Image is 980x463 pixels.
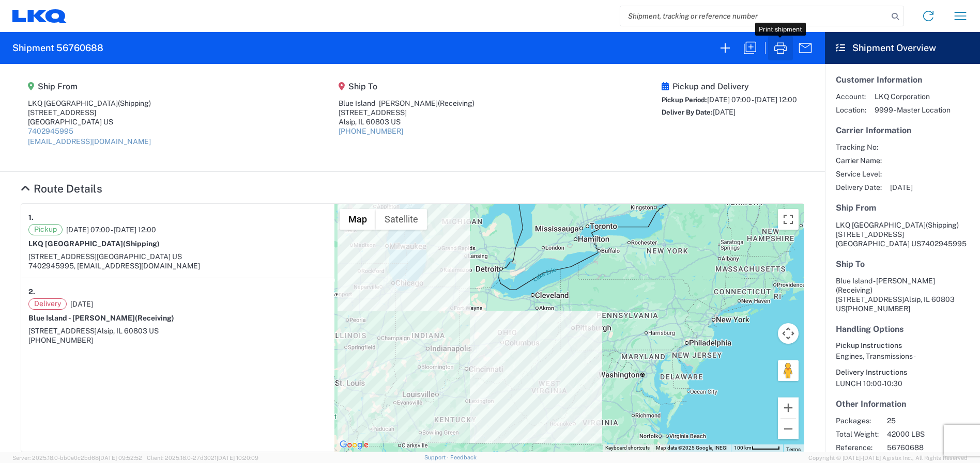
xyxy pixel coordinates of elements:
[836,105,866,115] span: Location:
[450,454,477,460] a: Feedback
[836,416,879,425] span: Packages:
[147,455,258,461] span: Client: 2025.18.0-27d3021
[713,108,736,116] span: [DATE]
[836,92,866,101] span: Account:
[808,453,968,462] span: Copyright © [DATE]-[DATE] Agistix Inc., All Rights Reserved
[887,416,975,425] span: 25
[734,445,752,451] span: 100 km
[99,455,142,461] span: [DATE] 09:52:52
[28,137,151,146] a: [EMAIL_ADDRESS][DOMAIN_NAME]
[28,261,327,270] div: 7402945995, [EMAIL_ADDRESS][DOMAIN_NAME]
[836,169,882,179] span: Service Level:
[656,445,728,451] span: Map data ©2025 Google, INEGI
[875,92,951,101] span: LKQ Corporation
[707,95,797,104] span: [DATE] 07:00 - [DATE] 12:00
[339,108,474,117] div: [STREET_ADDRESS]
[135,314,174,322] span: (Receiving)
[123,240,160,248] span: (Shipping)
[836,277,935,304] span: Blue Island - [PERSON_NAME] [STREET_ADDRESS]
[28,117,151,126] div: [GEOGRAPHIC_DATA] US
[28,252,97,261] span: [STREET_ADDRESS]
[836,142,882,152] span: Tracking No:
[28,108,151,117] div: [STREET_ADDRESS]
[28,298,67,310] span: Delivery
[70,299,93,309] span: [DATE]
[438,99,474,107] span: (Receiving)
[339,127,403,135] a: [PHONE_NUMBER]
[97,252,182,261] span: [GEOGRAPHIC_DATA] US
[778,360,799,381] button: Drag Pegman onto the map to open Street View
[887,443,975,452] span: 56760688
[786,446,801,452] a: Terms
[28,240,160,248] strong: LKQ [GEOGRAPHIC_DATA]
[339,99,474,108] div: Blue Island - [PERSON_NAME]
[21,182,102,195] a: Hide Details
[836,230,904,238] span: [STREET_ADDRESS]
[376,209,427,230] button: Show satellite imagery
[28,336,327,345] div: [PHONE_NUMBER]
[97,327,159,335] span: Alsip, IL 60803 US
[836,183,882,192] span: Delivery Date:
[778,419,799,439] button: Zoom out
[605,444,650,452] button: Keyboard shortcuts
[836,379,969,388] div: LUNCH 10:00-10:30
[836,221,926,229] span: LKQ [GEOGRAPHIC_DATA]
[778,209,799,230] button: Toggle fullscreen view
[337,438,371,452] img: Google
[66,225,156,234] span: [DATE] 07:00 - [DATE] 12:00
[836,259,969,269] h5: Ship To
[28,314,174,322] strong: Blue Island - [PERSON_NAME]
[662,108,713,116] span: Deliver By Date:
[836,220,969,248] address: [GEOGRAPHIC_DATA] US
[836,352,969,361] div: Engines, Transmissions -
[778,397,799,418] button: Zoom in
[28,327,97,335] span: [STREET_ADDRESS]
[836,156,882,165] span: Carrier Name:
[875,105,951,115] span: 9999 - Master Location
[339,82,474,91] h5: Ship To
[887,429,975,439] span: 42000 LBS
[662,82,797,91] h5: Pickup and Delivery
[28,285,35,298] strong: 2.
[836,276,969,313] address: Alsip, IL 60803 US
[846,305,910,313] span: [PHONE_NUMBER]
[424,454,450,460] a: Support
[921,240,967,248] span: 7402945995
[28,224,63,235] span: Pickup
[12,455,142,461] span: Server: 2025.18.0-bb0e0c2bd68
[836,443,879,452] span: Reference:
[662,96,707,104] span: Pickup Period:
[836,125,969,135] h5: Carrier Information
[836,286,872,294] span: (Receiving)
[28,127,73,135] a: 7402945995
[890,183,913,192] span: [DATE]
[340,209,376,230] button: Show street map
[825,32,980,64] header: Shipment Overview
[836,324,969,334] h5: Handling Options
[217,455,258,461] span: [DATE] 10:20:09
[778,323,799,344] button: Map camera controls
[926,221,959,229] span: (Shipping)
[836,429,879,439] span: Total Weight:
[337,438,371,452] a: Open this area in Google Maps (opens a new window)
[836,203,969,213] h5: Ship From
[339,117,474,126] div: Alsip, IL 60803 US
[836,368,969,377] h6: Delivery Instructions
[836,399,969,409] h5: Other Information
[28,82,151,91] h5: Ship From
[28,211,34,224] strong: 1.
[118,99,151,107] span: (Shipping)
[620,6,888,26] input: Shipment, tracking or reference number
[731,444,783,452] button: Map Scale: 100 km per 51 pixels
[28,99,151,108] div: LKQ [GEOGRAPHIC_DATA]
[12,42,103,54] h2: Shipment 56760688
[836,75,969,85] h5: Customer Information
[836,341,969,350] h6: Pickup Instructions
